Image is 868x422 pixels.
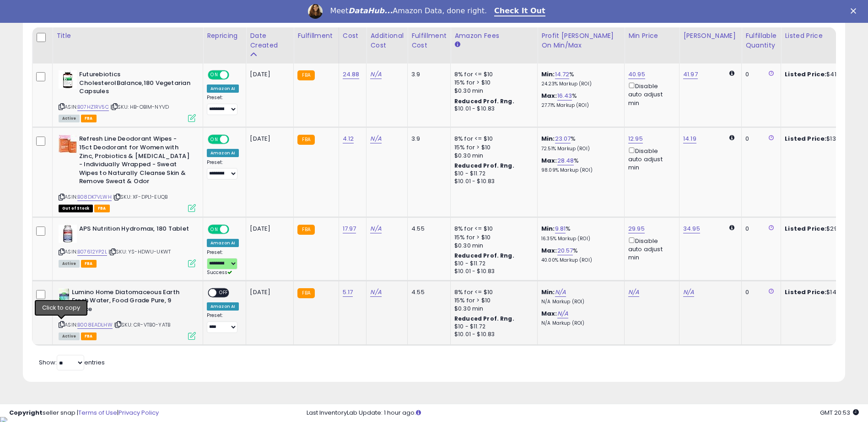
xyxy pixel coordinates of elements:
[343,134,354,143] a: 4.12
[557,156,574,165] a: 28.48
[541,236,617,242] p: 16.35% Markup (ROI)
[454,152,530,160] div: $0.30 min
[628,224,645,233] a: 29.95
[494,6,545,16] a: Check It Out
[411,70,443,79] div: 3.9
[343,31,363,41] div: Cost
[59,288,196,339] div: ASIN:
[81,332,97,340] span: FBA
[39,358,105,367] span: Show: entries
[59,225,196,266] div: ASIN:
[79,225,190,236] b: APS Nutrition Hydromax, 180 Tablet
[541,91,557,100] b: Max:
[557,91,572,100] a: 16.43
[297,31,334,41] div: Fulfillment
[59,135,196,211] div: ASIN:
[541,70,617,87] div: %
[745,288,774,296] div: 0
[683,70,698,79] a: 41.97
[9,408,43,417] strong: Copyright
[59,288,70,306] img: 41qqfrX8BXL._SL40_.jpg
[683,31,738,41] div: [PERSON_NAME]
[785,31,864,41] div: Listed Price
[785,70,861,79] div: $41.99
[297,135,314,145] small: FBA
[297,225,314,235] small: FBA
[454,268,530,275] div: $10.01 - $10.83
[370,224,381,233] a: N/A
[250,225,286,233] div: [DATE]
[207,312,239,333] div: Preset:
[370,288,381,297] a: N/A
[77,248,107,256] a: B07612YP2L
[541,167,617,174] p: 98.09% Markup (ROI)
[454,97,514,105] b: Reduced Prof. Rng.
[370,134,381,143] a: N/A
[454,233,530,242] div: 15% for > $10
[557,246,573,255] a: 20.57
[59,225,77,243] img: 51-6eLlDjOL._SL40_.jpg
[307,409,859,417] div: Last InventoryLab Update: 1 hour ago.
[820,408,859,417] span: 2025-09-14 20:53 GMT
[557,309,568,318] a: N/A
[59,70,77,89] img: 419xtLei53L._SL40_.jpg
[114,321,170,328] span: | SKU: CR-VTB0-YATB
[454,296,530,305] div: 15% for > $10
[297,288,314,298] small: FBA
[207,95,239,115] div: Preset:
[454,105,530,113] div: $10.01 - $10.83
[343,70,360,79] a: 24.88
[541,102,617,109] p: 27.71% Markup (ROI)
[250,31,290,50] div: Date Created
[207,249,239,276] div: Preset:
[411,288,443,296] div: 4.55
[348,6,393,15] i: DataHub...
[541,299,617,305] p: N/A Markup (ROI)
[683,224,700,233] a: 34.95
[250,70,286,79] div: [DATE]
[297,70,314,80] small: FBA
[228,226,243,233] span: OFF
[541,246,557,255] b: Max:
[454,79,530,87] div: 15% for > $10
[541,31,620,50] div: Profit [PERSON_NAME] on Min/Max
[209,71,220,79] span: ON
[785,134,826,143] b: Listed Price:
[628,146,672,172] div: Disable auto adjust min
[454,242,530,250] div: $0.30 min
[785,70,826,79] b: Listed Price:
[785,224,826,233] b: Listed Price:
[851,8,860,14] div: Close
[745,225,774,233] div: 0
[454,323,530,331] div: $10 - $11.72
[59,260,80,268] span: All listings currently available for purchase on Amazon
[370,70,381,79] a: N/A
[207,269,232,276] span: Success
[411,135,443,143] div: 3.9
[541,309,557,318] b: Max:
[59,115,80,122] span: All listings currently available for purchase on Amazon
[628,236,672,262] div: Disable auto adjust min
[454,315,514,322] b: Reduced Prof. Rng.
[541,320,617,327] p: N/A Markup (ROI)
[411,225,443,233] div: 4.55
[308,4,323,19] img: Profile image for Georgie
[209,226,220,233] span: ON
[250,288,286,296] div: [DATE]
[454,305,530,313] div: $0.30 min
[454,178,530,185] div: $10.01 - $10.83
[454,162,514,169] b: Reduced Prof. Rng.
[454,70,530,79] div: 8% for <= $10
[78,408,117,417] a: Terms of Use
[628,31,675,41] div: Min Price
[745,70,774,79] div: 0
[77,193,112,201] a: B08DK7VLWH
[454,31,534,41] div: Amazon Fees
[207,84,239,93] div: Amazon AI
[541,135,617,152] div: %
[113,193,167,200] span: | SKU: XF-DPL1-EUQB
[343,224,356,233] a: 17.97
[454,225,530,233] div: 8% for <= $10
[729,70,734,76] i: Calculated using Dynamic Max Price.
[628,288,639,297] a: N/A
